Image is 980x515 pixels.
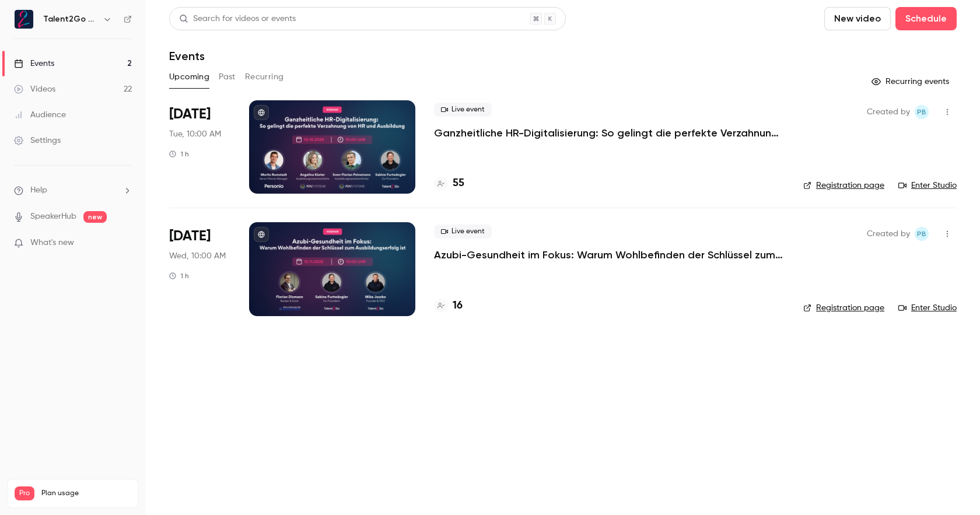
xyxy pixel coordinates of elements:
span: Created by [867,105,910,119]
a: Ganzheitliche HR-Digitalisierung: So gelingt die perfekte Verzahnung von HR und Ausbildung mit Pe... [434,126,784,140]
a: Enter Studio [898,180,957,191]
div: Search for videos or events [179,13,296,25]
button: New video [824,7,891,30]
button: Recurring events [866,72,957,91]
span: PB [917,105,926,119]
button: Recurring [245,68,284,86]
div: Oct 14 Tue, 10:00 AM (Europe/Berlin) [169,100,230,194]
div: Audience [14,109,66,121]
span: What's new [30,237,74,249]
span: Live event [434,225,492,239]
h4: 16 [453,298,463,314]
div: Settings [14,135,61,146]
span: Created by [867,227,910,241]
a: 16 [434,298,463,314]
button: Schedule [895,7,957,30]
span: new [83,211,107,223]
span: Wed, 10:00 AM [169,250,226,262]
img: Talent2Go GmbH [15,10,33,29]
span: Live event [434,103,492,117]
a: SpeakerHub [30,211,76,223]
a: 55 [434,176,464,191]
span: PB [917,227,926,241]
div: Nov 12 Wed, 10:00 AM (Europe/Berlin) [169,222,230,316]
span: [DATE] [169,227,211,246]
span: Plan usage [41,489,131,498]
span: Pro [15,486,34,500]
h1: Events [169,49,205,63]
a: Azubi-Gesundheit im Fokus: Warum Wohlbefinden der Schlüssel zum Ausbildungserfolg ist 💚 [434,248,784,262]
a: Registration page [803,180,884,191]
div: 1 h [169,271,189,281]
span: Help [30,184,47,197]
span: [DATE] [169,105,211,124]
div: Events [14,58,54,69]
a: Registration page [803,302,884,314]
span: Pascal Blot [915,227,929,241]
iframe: Noticeable Trigger [118,238,132,248]
div: Videos [14,83,55,95]
h6: Talent2Go GmbH [43,13,98,25]
span: Tue, 10:00 AM [169,128,221,140]
span: Pascal Blot [915,105,929,119]
button: Upcoming [169,68,209,86]
h4: 55 [453,176,464,191]
div: 1 h [169,149,189,159]
li: help-dropdown-opener [14,184,132,197]
a: Enter Studio [898,302,957,314]
button: Past [219,68,236,86]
